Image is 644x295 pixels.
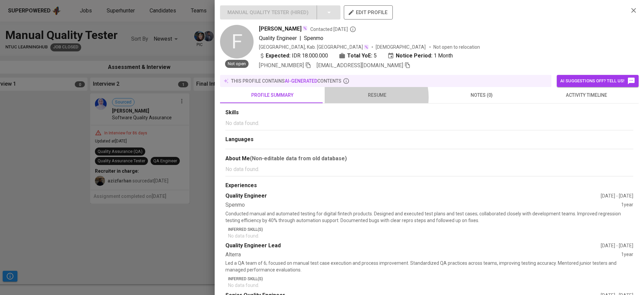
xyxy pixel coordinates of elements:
[557,75,639,87] button: AI suggestions off? Tell us!
[225,201,621,209] div: Spenmo
[228,226,633,233] p: Inferred Skill(s)
[250,155,347,162] b: (Non-editable data from old database)
[225,136,633,143] div: Languages
[621,251,633,259] div: 1 year
[259,25,302,33] span: [PERSON_NAME]
[228,276,633,282] p: Inferred Skill(s)
[433,44,480,50] p: Not open to relocation
[344,9,393,15] a: edit profile
[228,233,633,239] p: No data found.
[304,35,323,41] span: Spenmo
[259,44,369,50] div: [GEOGRAPHIC_DATA], Kab. [GEOGRAPHIC_DATA]
[560,77,635,85] span: AI suggestions off? Tell us!
[259,52,328,60] div: IDR 18.000.000
[376,44,427,50] span: [DEMOGRAPHIC_DATA]
[302,26,308,31] img: magic_wand.svg
[225,242,601,250] div: Quality Engineer Lead
[225,165,633,173] p: No data found.
[224,91,321,99] span: profile summary
[317,62,403,69] span: [EMAIL_ADDRESS][DOMAIN_NAME]
[350,26,356,33] svg: By Batam recruiter
[621,201,633,209] div: 1 year
[344,5,393,19] button: edit profile
[300,34,301,42] span: |
[310,26,356,33] span: Contacted [DATE]
[228,282,633,289] p: No data found.
[349,8,387,17] span: edit profile
[329,91,425,99] span: resume
[225,192,601,200] div: Quality Engineer
[259,35,297,41] span: Quality Engineer
[225,109,633,117] div: Skills
[225,251,621,259] div: Alterra
[285,78,317,84] span: AI-generated
[225,260,633,273] p: Led a QA team of 6; focused on manual test case execution and process improvement. Standardized Q...
[433,91,530,99] span: notes (0)
[601,242,633,249] div: [DATE] - [DATE]
[259,62,304,69] span: [PHONE_NUMBER]
[225,61,249,67] span: Not open
[387,52,453,60] div: 1 Month
[225,119,633,127] p: No data found.
[225,210,633,224] p: Conducted manual and automated testing for digital fintech products. Designed and executed test p...
[601,193,633,199] div: [DATE] - [DATE]
[225,155,633,163] div: About Me
[220,25,254,58] div: F
[374,52,377,60] span: 5
[347,52,372,60] b: Total YoE:
[225,182,633,189] div: Experiences
[266,52,290,60] b: Expected:
[538,91,635,99] span: activity timeline
[396,52,432,60] b: Notice Period:
[364,44,369,50] img: magic_wand.svg
[231,78,341,84] p: this profile contains contents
